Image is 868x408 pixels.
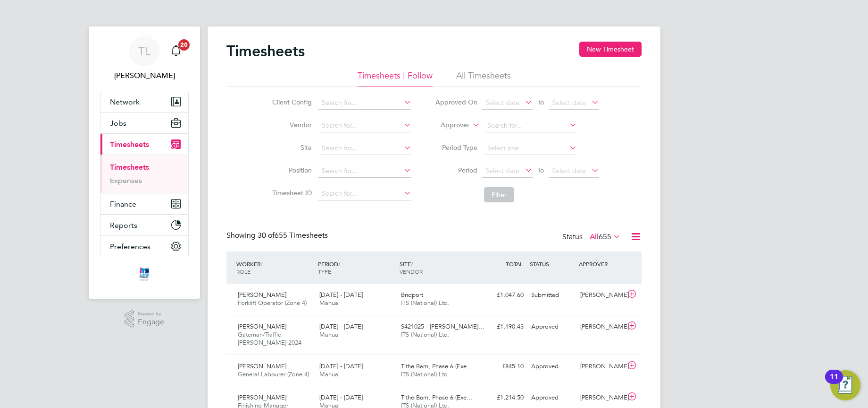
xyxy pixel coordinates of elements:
a: Timesheets [110,163,149,172]
span: [DATE] - [DATE] [319,362,363,370]
span: 20 [178,39,190,51]
button: Finance [100,193,188,214]
div: STATUS [527,255,576,272]
label: All [590,232,621,242]
label: Position [269,166,312,174]
a: Powered byEngage [125,310,165,328]
a: TL[PERSON_NAME] [100,36,189,81]
span: [PERSON_NAME] [238,322,286,330]
span: Tithe Barn, Phase 6 (Exe… [401,393,473,401]
span: General Labourer (Zone 4) [238,370,309,378]
div: Status [562,231,623,244]
li: Timesheets I Follow [358,70,433,87]
span: To [534,96,547,108]
a: 20 [167,36,185,66]
label: Approver [427,121,469,130]
label: Site [269,143,312,152]
label: Period Type [435,143,477,152]
span: Network [110,97,140,106]
input: Select one [484,142,577,155]
input: Search for... [318,142,411,155]
span: ITS (National) Ltd. [401,330,450,339]
div: [PERSON_NAME] [576,359,626,374]
span: / [411,260,413,268]
span: / [260,260,262,268]
button: Network [100,91,188,112]
label: Vendor [269,121,312,129]
div: £1,047.60 [478,287,527,303]
span: Tim Lerwill [100,70,189,81]
span: Select date [485,98,519,107]
div: Timesheets [100,155,188,193]
div: [PERSON_NAME] [576,319,626,335]
input: Search for... [318,165,411,178]
label: Period [435,166,477,174]
img: itsconstruction-logo-retina.png [138,267,151,282]
span: [PERSON_NAME] [238,393,286,401]
div: Approved [527,319,576,335]
span: Reports [110,221,137,230]
div: Submitted [527,287,576,303]
span: Forklift Operator (Zone 4) [238,299,307,307]
span: TYPE [318,268,331,275]
button: Preferences [100,236,188,257]
span: TOTAL [506,260,523,268]
label: Client Config [269,98,312,106]
input: Search for... [318,96,411,110]
span: VENDOR [400,268,423,275]
a: Go to home page [100,267,189,282]
button: Filter [484,187,514,202]
button: Jobs [100,113,188,133]
span: Manual [319,330,340,339]
button: Open Resource Center, 11 new notifications [830,370,860,400]
span: [DATE] - [DATE] [319,393,363,401]
span: ROLE [236,268,250,275]
span: Jobs [110,119,126,128]
div: [PERSON_NAME] [576,390,626,406]
label: Approved On [435,98,477,106]
button: Timesheets [100,134,188,155]
span: To [534,164,547,176]
div: £1,190.43 [478,319,527,335]
button: Reports [100,215,188,235]
div: 11 [830,377,838,389]
input: Search for... [484,119,577,132]
div: Showing [226,231,330,241]
span: Select date [485,166,519,175]
span: [PERSON_NAME] [238,362,286,370]
span: Finance [110,200,136,208]
a: Expenses [110,176,142,185]
span: Timesheets [110,140,149,149]
div: SITE [397,255,479,280]
span: Gateman/Traffic [PERSON_NAME] 2024 [238,330,301,347]
h2: Timesheets [226,42,305,61]
input: Search for... [318,187,411,200]
div: Approved [527,359,576,374]
span: Manual [319,370,340,378]
span: Powered by [138,310,164,318]
span: Select date [552,98,586,107]
span: 655 [599,232,611,242]
span: Engage [138,318,164,326]
span: Tithe Barn, Phase 6 (Exe… [401,362,473,370]
div: £1,214.50 [478,390,527,406]
span: Bridport [401,291,423,299]
span: [DATE] - [DATE] [319,322,363,330]
span: TL [138,45,150,57]
span: / [338,260,340,268]
span: Select date [552,166,586,175]
label: Timesheet ID [269,189,312,197]
span: ITS (National) Ltd. [401,299,450,307]
span: S421025 - [PERSON_NAME]… [401,322,484,330]
div: £845.10 [478,359,527,374]
div: APPROVER [576,255,626,272]
span: [PERSON_NAME] [238,291,286,299]
div: Approved [527,390,576,406]
div: WORKER [234,255,316,280]
input: Search for... [318,119,411,132]
div: PERIOD [316,255,397,280]
span: 30 of [258,231,275,240]
span: ITS (National) Ltd. [401,370,450,378]
li: All Timesheets [456,70,511,87]
button: New Timesheet [579,42,642,57]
